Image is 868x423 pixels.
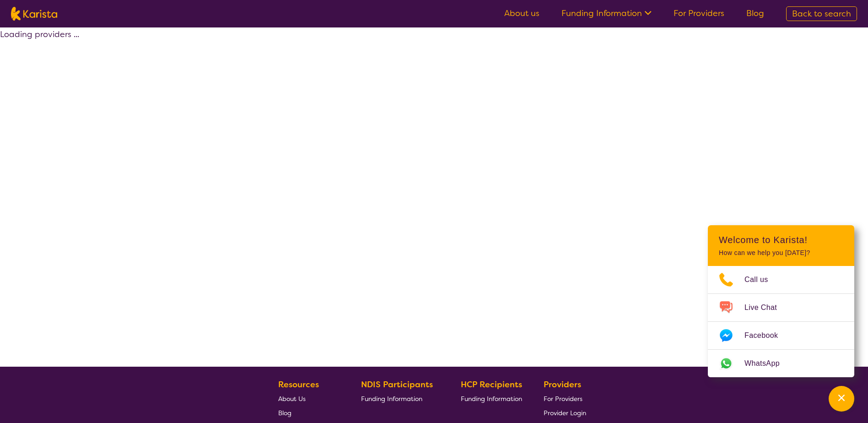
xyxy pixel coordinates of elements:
span: WhatsApp [744,357,791,370]
span: Blog [278,409,291,417]
ul: Choose channel [708,266,854,377]
a: Blog [278,406,340,420]
span: Live Chat [744,301,788,315]
p: How can we help you [DATE]? [719,249,843,257]
a: About Us [278,391,340,406]
span: About Us [278,395,306,403]
div: Channel Menu [708,225,854,377]
button: Channel Menu [829,386,854,412]
a: Web link opens in a new tab. [708,350,854,377]
span: Funding Information [361,395,422,403]
span: Provider Login [544,409,586,417]
h2: Welcome to Karista! [719,234,843,245]
b: HCP Recipients [461,379,522,390]
a: Back to search [786,6,857,21]
a: Provider Login [544,406,586,420]
a: For Providers [674,8,724,19]
span: Call us [744,273,779,287]
a: For Providers [544,391,586,406]
span: Funding Information [461,395,522,403]
span: Back to search [792,8,851,19]
a: Funding Information [461,391,522,406]
b: Providers [544,379,581,390]
a: Funding Information [361,391,440,406]
a: Funding Information [561,8,652,19]
b: NDIS Participants [361,379,433,390]
span: Facebook [744,329,789,342]
img: Karista logo [11,7,57,21]
span: For Providers [544,395,582,403]
b: Resources [278,379,319,390]
a: About us [504,8,539,19]
a: Blog [746,8,764,19]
